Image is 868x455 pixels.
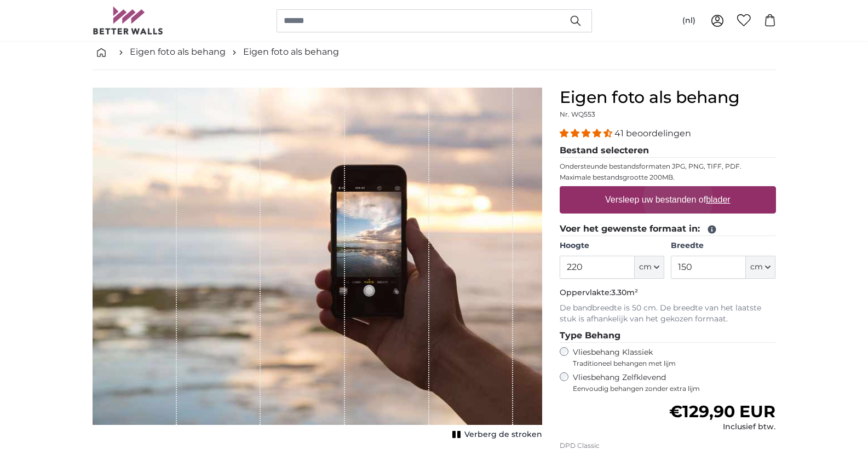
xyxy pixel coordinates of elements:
[671,240,775,251] label: Breedte
[560,128,614,139] span: 4.39 stars
[560,287,776,298] p: Oppervlakte:
[573,359,756,368] span: Traditioneel behangen met lijm
[669,422,775,433] div: Inclusief btw.
[611,287,638,297] span: 3.30m²
[746,256,775,279] button: cm
[93,7,164,34] img: Betterwalls
[560,441,776,450] p: DPD Classic
[669,401,775,422] span: €129,90 EUR
[639,262,652,273] span: cm
[560,144,776,158] legend: Bestand selecteren
[93,34,776,70] nav: breadcrumbs
[243,45,339,59] a: Eigen foto als behang
[464,429,542,440] span: Verberg de stroken
[560,162,776,171] p: Ondersteunde bestandsformaten JPG, PNG, TIFF, PDF.
[674,11,704,31] button: (nl)
[93,88,542,442] div: 1 of 1
[449,427,542,442] button: Verberg de stroken
[560,110,595,118] span: Nr. WQ553
[573,384,776,393] span: Eenvoudig behangen zonder extra lijm
[635,256,664,279] button: cm
[750,262,763,273] span: cm
[560,173,776,182] p: Maximale bestandsgrootte 200MB.
[560,329,776,343] legend: Type Behang
[573,347,756,368] label: Vliesbehang Klassiek
[560,303,776,325] p: De bandbreedte is 50 cm. De breedte van het laatste stuk is afhankelijk van het gekozen formaat.
[614,128,691,139] span: 41 beoordelingen
[560,222,776,236] legend: Voer het gewenste formaat in:
[573,372,776,393] label: Vliesbehang Zelfklevend
[560,88,776,107] h1: Eigen foto als behang
[560,240,664,251] label: Hoogte
[130,45,226,59] a: Eigen foto als behang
